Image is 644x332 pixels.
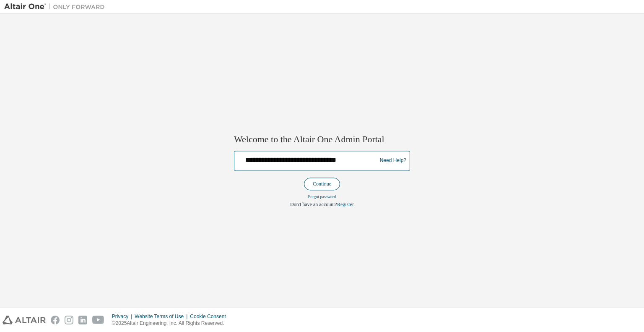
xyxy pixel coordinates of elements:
div: Website Terms of Use [135,313,190,320]
a: Register [337,201,354,207]
img: facebook.svg [51,316,60,324]
img: linkedin.svg [78,316,87,324]
h2: Welcome to the Altair One Admin Portal [234,134,410,146]
img: Altair One [4,3,109,11]
p: © 2025 Altair Engineering, Inc. All Rights Reserved. [112,320,231,327]
button: Continue [304,178,340,190]
span: Don't have an account? [290,201,337,207]
img: altair_logo.svg [3,316,46,324]
a: Forgot password [308,194,336,199]
div: Privacy [112,313,135,320]
div: Cookie Consent [190,313,231,320]
img: instagram.svg [65,316,73,324]
img: youtube.svg [92,316,104,324]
